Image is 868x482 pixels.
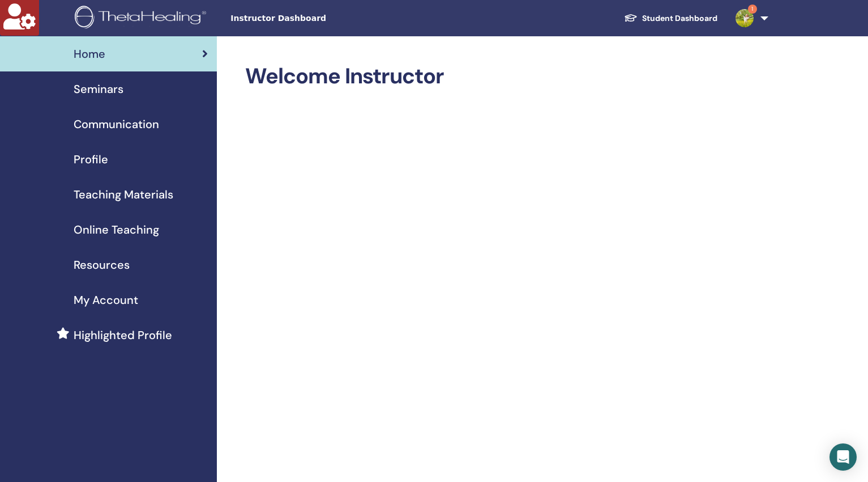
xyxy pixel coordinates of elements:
span: My Account [74,291,138,308]
span: Instructor Dashboard [230,12,400,24]
img: graduation-cap-white.svg [624,13,638,23]
span: Profile [74,151,108,168]
h2: Welcome Instructor [245,64,766,90]
a: Student Dashboard [615,8,726,29]
span: Seminars [74,81,123,98]
span: 1 [748,5,757,14]
img: logo.png [75,6,210,31]
img: default.jpg [736,9,754,27]
span: Resources [74,256,130,273]
span: Online Teaching [74,221,159,238]
div: Open Intercom Messenger [829,443,857,471]
span: Communication [74,116,159,133]
span: Home [74,45,105,62]
span: Highlighted Profile [74,327,172,344]
span: Teaching Materials [74,186,173,203]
